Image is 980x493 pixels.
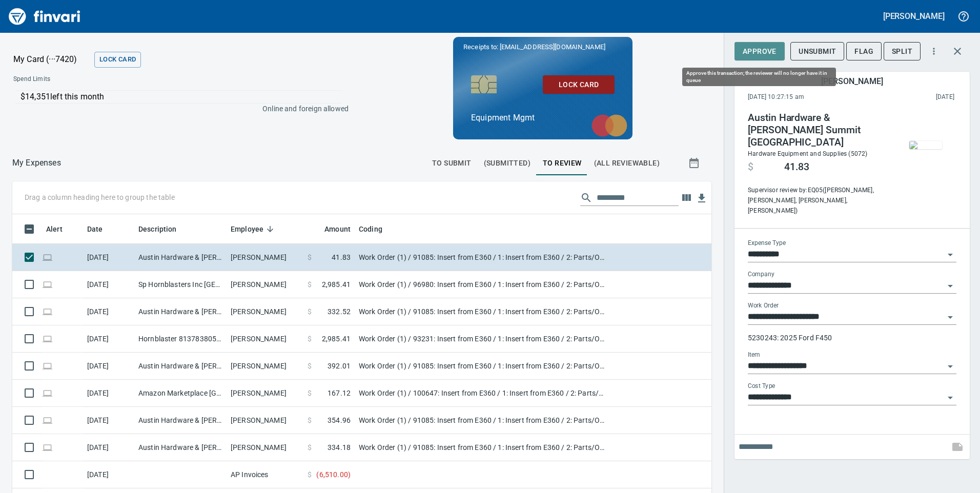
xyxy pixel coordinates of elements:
[332,252,351,262] span: 41.83
[227,325,303,353] td: [PERSON_NAME]
[355,271,611,298] td: Work Order (1) / 96980: Insert from E360 / 1: Insert from E360 / 2: Parts/Other
[943,391,957,405] button: Open
[13,53,90,66] p: My Card (···7420)
[12,157,61,169] p: My Expenses
[923,40,945,63] button: More
[231,223,263,235] span: Employee
[945,39,970,64] button: Close transaction
[134,271,227,298] td: Sp Hornblasters Inc [GEOGRAPHIC_DATA] [GEOGRAPHIC_DATA]
[355,298,611,325] td: Work Order (1) / 91085: Insert from E360 / 1: Insert from E360 / 2: Parts/Other
[432,157,472,170] span: To Submit
[83,461,134,488] td: [DATE]
[551,78,606,91] span: Lock Card
[6,4,83,29] img: Finvari
[5,104,349,114] p: Online and foreign allowed
[308,334,312,344] span: $
[227,380,303,407] td: [PERSON_NAME]
[227,353,303,380] td: [PERSON_NAME]
[471,112,615,124] p: Equipment Mgmt
[311,223,351,235] span: Amount
[799,45,836,58] span: Unsubmit
[227,461,303,488] td: AP Invoices
[328,306,351,317] span: 332.52
[99,54,136,66] span: Lock Card
[748,112,887,149] h4: Austin Hardware & [PERSON_NAME] Summit [GEOGRAPHIC_DATA]
[308,279,312,290] span: $
[463,42,622,52] p: Receipts to:
[328,442,351,453] span: 334.18
[543,75,615,94] button: Lock Card
[892,45,912,58] span: Split
[748,150,867,157] span: Hardware Equipment and Supplies (5072)
[322,279,351,290] span: 2,985.41
[748,161,753,173] span: $
[227,434,303,461] td: [PERSON_NAME]
[83,271,134,298] td: [DATE]
[790,42,844,61] button: Unsubmit
[943,248,957,262] button: Open
[42,308,53,315] span: Online transaction
[25,192,175,202] p: Drag a column heading here to group the table
[870,92,954,102] span: This charge was settled by the merchant and appears on the 2025/09/27 statement.
[322,334,351,344] span: 2,985.41
[83,434,134,461] td: [DATE]
[945,435,970,459] span: This records your note into the expense. If you would like to send a message to an employee inste...
[308,442,312,453] span: $
[586,109,632,142] img: mastercard.svg
[359,223,396,235] span: Coding
[83,353,134,380] td: [DATE]
[138,223,190,235] span: Description
[134,325,227,353] td: Hornblaster 8137838058 FL
[734,42,785,61] button: Approve
[308,415,312,425] span: $
[328,415,351,425] span: 354.96
[355,325,611,353] td: Work Order (1) / 93231: Insert from E360 / 1: Insert from E360 / 2: Parts/Other
[359,223,382,235] span: Coding
[42,444,53,450] span: Online transaction
[134,407,227,434] td: Austin Hardware & [PERSON_NAME] Summit [GEOGRAPHIC_DATA]
[308,388,312,398] span: $
[83,244,134,271] td: [DATE]
[42,335,53,342] span: Online transaction
[543,157,582,170] span: To Review
[83,407,134,434] td: [DATE]
[909,141,942,149] img: receipts%2Ftapani%2F2025-09-29%2F9mFQdhIF8zLowLGbDphOVZksN8b2__IOEE7qupLx5ZMlurr34u.jpg
[308,252,312,262] span: $
[138,223,177,235] span: Description
[743,45,777,58] span: Approve
[328,361,351,371] span: 392.01
[883,11,945,22] h5: [PERSON_NAME]
[748,383,775,389] label: Cost Type
[134,298,227,325] td: Austin Hardware & [PERSON_NAME] Summit [GEOGRAPHIC_DATA]
[748,302,779,309] label: Work Order
[231,223,277,235] span: Employee
[308,361,312,371] span: $
[884,42,921,61] button: Split
[784,161,809,173] span: 41.83
[227,244,303,271] td: [PERSON_NAME]
[328,388,351,398] span: 167.12
[355,434,611,461] td: Work Order (1) / 91085: Insert from E360 / 1: Insert from E360 / 2: Parts/Other
[13,74,198,85] span: Spend Limits
[87,223,116,235] span: Date
[42,362,53,369] span: Online transaction
[227,407,303,434] td: [PERSON_NAME]
[87,223,103,235] span: Date
[594,157,660,170] span: (All Reviewable)
[943,279,957,293] button: Open
[94,52,141,68] button: Lock Card
[316,469,351,480] span: ( 6,510.00 )
[134,380,227,407] td: Amazon Marketplace [GEOGRAPHIC_DATA] [GEOGRAPHIC_DATA]
[12,157,61,169] nav: breadcrumb
[748,352,760,358] label: Item
[355,353,611,380] td: Work Order (1) / 91085: Insert from E360 / 1: Insert from E360 / 2: Parts/Other
[227,271,303,298] td: [PERSON_NAME]
[134,244,227,271] td: Austin Hardware & [PERSON_NAME] Summit [GEOGRAPHIC_DATA]
[679,151,711,175] button: Show transactions within a particular date range
[21,91,342,103] p: $14,351 left this month
[355,244,611,271] td: Work Order (1) / 91085: Insert from E360 / 1: Insert from E360 / 2: Parts/Other
[42,417,53,423] span: Online transaction
[83,325,134,353] td: [DATE]
[748,186,887,216] span: Supervisor review by: EQ05 ([PERSON_NAME], [PERSON_NAME], [PERSON_NAME], [PERSON_NAME])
